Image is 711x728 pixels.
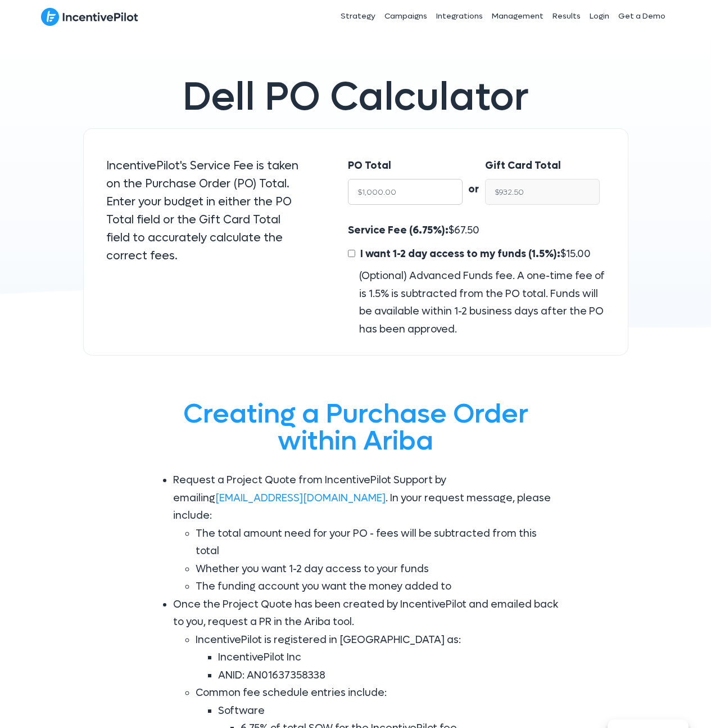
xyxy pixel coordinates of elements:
[348,267,605,338] div: (Optional) Advanced Funds fee. A one-time fee of is 1.5% is subtracted from the PO total. Funds w...
[614,2,670,30] a: Get a Demo
[432,2,487,30] a: Integrations
[259,2,671,30] nav: Header Menu
[41,7,138,26] img: IncentivePilot
[196,631,561,685] li: IncentivePilot is registered in [GEOGRAPHIC_DATA] as:
[336,2,380,30] a: Strategy
[173,471,561,596] li: Request a Project Quote from IncentivePilot Support by emailing . In your request message, please...
[463,157,485,199] div: or
[183,396,528,459] span: Creating a Purchase Order within Ariba
[196,578,561,596] li: The funding account you want the money added to
[106,157,304,265] p: IncentivePilot's Service Fee is taken on the Purchase Order (PO) Total. Enter your budget in eith...
[348,224,449,237] span: Service Fee (6.75%):
[196,560,561,578] li: Whether you want 1-2 day access to your funds
[183,71,529,123] span: Dell PO Calculator
[548,2,585,30] a: Results
[348,250,355,257] input: I want 1-2 day access to my funds (1.5%):$15.00
[380,2,432,30] a: Campaigns
[348,157,391,175] label: PO Total
[485,157,561,175] label: Gift Card Total
[218,649,561,667] li: IncentivePilot Inc
[566,248,591,260] span: 15.00
[585,2,614,30] a: Login
[357,248,591,260] span: $
[454,224,479,237] span: 67.50
[360,248,560,260] span: I want 1-2 day access to my funds (1.5%):
[196,525,561,560] li: The total amount need for your PO - fees will be subtracted from this total
[215,492,386,505] a: [EMAIL_ADDRESS][DOMAIN_NAME]
[487,2,548,30] a: Management
[218,667,561,685] li: ANID: AN01637358338
[348,222,605,338] div: $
